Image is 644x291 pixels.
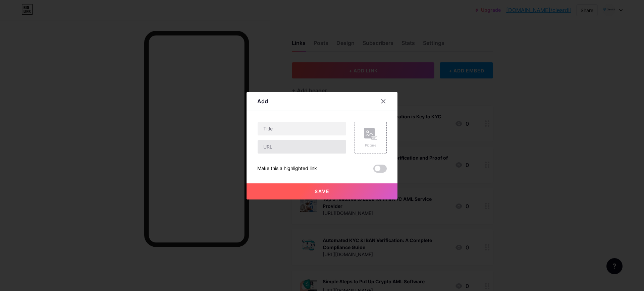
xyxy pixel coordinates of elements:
[364,143,377,148] div: Picture
[258,140,346,154] input: URL
[247,183,397,199] button: Save
[258,122,346,135] input: Title
[257,97,268,105] div: Add
[315,188,330,194] span: Save
[257,165,317,173] div: Make this a highlighted link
